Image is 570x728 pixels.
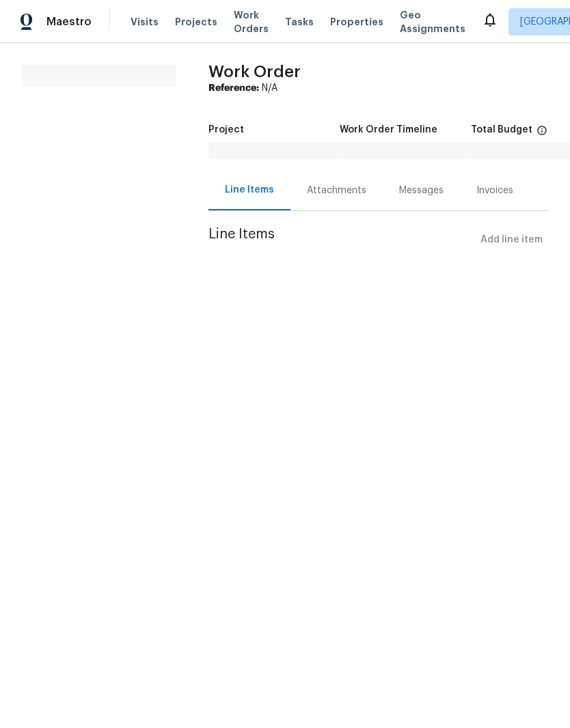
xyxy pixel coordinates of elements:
[471,125,532,135] h5: Total Budget
[340,125,437,135] h5: Work Order Timeline
[537,125,547,143] span: The total cost of line items that have been proposed by Opendoor. This sum includes line items th...
[285,17,314,27] span: Tasks
[399,184,444,197] div: Messages
[46,15,92,29] span: Maestro
[208,227,475,253] span: Line Items
[400,8,465,36] span: Geo Assignments
[208,83,259,93] b: Reference:
[208,81,548,95] div: N/A
[208,125,244,135] h5: Project
[225,183,274,197] div: Line Items
[476,184,513,197] div: Invoices
[131,15,159,29] span: Visits
[330,15,383,29] span: Properties
[208,64,301,80] span: Work Order
[307,184,366,197] div: Attachments
[234,8,269,36] span: Work Orders
[175,15,217,29] span: Projects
